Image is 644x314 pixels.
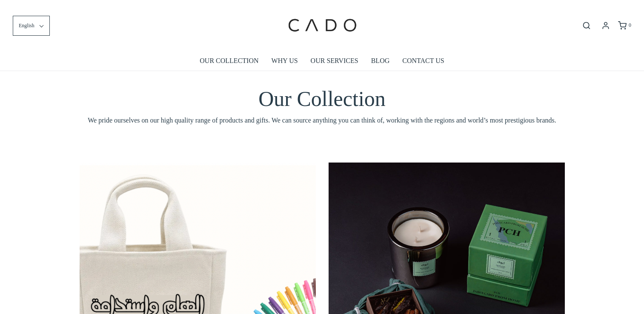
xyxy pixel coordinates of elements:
a: BLOG [371,51,390,71]
a: CONTACT US [402,51,444,71]
a: WHY US [272,51,298,71]
button: English [13,16,50,36]
img: cadogifting [286,6,358,45]
span: 0 [629,22,631,28]
span: English [19,22,34,30]
span: Our Collection [258,87,386,111]
button: Open search bar [579,21,594,30]
a: OUR SERVICES [311,51,358,71]
a: 0 [617,21,631,30]
a: OUR COLLECTION [200,51,258,71]
span: We pride ourselves on our high quality range of products and gifts. We can source anything you ca... [80,115,565,126]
